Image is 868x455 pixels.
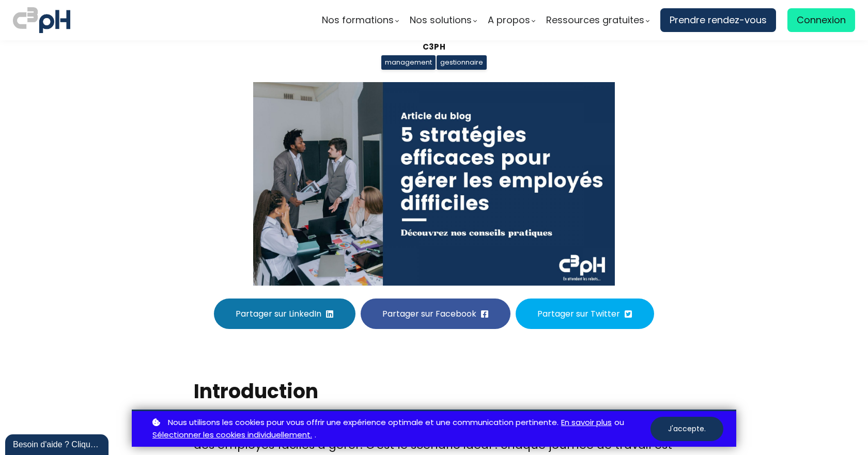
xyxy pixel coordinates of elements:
[5,432,111,455] iframe: chat widget
[516,299,654,329] button: Partager sur Twitter
[253,82,615,286] img: 3595b049661d3c5aed0cda0f2e23feda.jpeg
[797,12,846,28] span: Connexion
[194,378,674,404] h2: Introduction
[152,429,312,442] a: Sélectionner les cookies individuellement.
[361,299,510,329] button: Partager sur Facebook
[236,307,321,320] span: Partager sur LinkedIn
[437,55,487,70] span: gestionnaire
[382,307,476,320] span: Partager sur Facebook
[488,12,530,28] span: A propos
[410,12,472,28] span: Nos solutions
[787,8,855,32] a: Connexion
[660,8,776,32] a: Prendre rendez-vous
[670,12,767,28] span: Prendre rendez-vous
[13,5,70,35] img: logo C3PH
[214,299,355,329] button: Partager sur LinkedIn
[168,416,559,429] span: Nous utilisons les cookies pour vous offrir une expérience optimale et une communication pertinente.
[546,12,644,28] span: Ressources gratuites
[650,417,723,441] button: J'accepte.
[150,416,650,442] p: ou .
[322,12,394,28] span: Nos formations
[381,55,436,70] span: management
[561,416,612,429] a: En savoir plus
[194,41,674,53] div: C3pH
[537,307,620,320] span: Partager sur Twitter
